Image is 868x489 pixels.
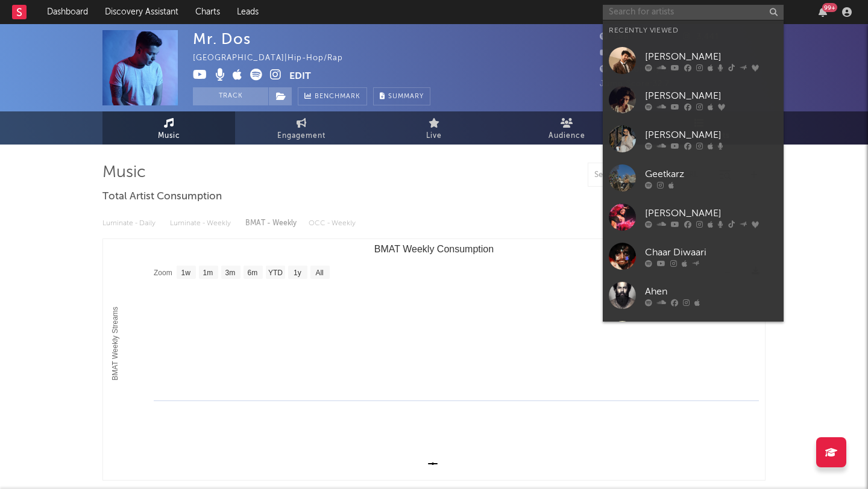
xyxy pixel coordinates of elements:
text: 1y [294,269,301,277]
a: [PERSON_NAME] [603,119,784,158]
input: Search for artists [603,5,784,20]
span: 618 [600,49,629,57]
div: Chaar Diwaari [645,245,778,260]
svg: BMAT Weekly Consumption [103,239,765,480]
text: Zoom [154,269,172,277]
div: Recently Viewed [609,23,778,38]
text: BMAT Weekly Consumption [374,244,494,254]
a: Live [368,111,500,145]
a: Music [102,111,235,145]
button: 99+ [819,7,827,17]
span: Music [158,129,180,143]
span: Benchmark [315,90,360,104]
a: Chaar Diwaari [603,237,784,276]
span: Live [426,129,442,143]
button: Edit [289,69,311,84]
a: Ali Brothers [603,315,784,354]
button: Summary [373,87,430,105]
a: Benchmark [298,87,367,105]
a: [PERSON_NAME] [603,41,784,80]
div: Geetkarz [645,167,778,181]
input: Search by song name or URL [588,170,715,180]
text: YTD [268,269,283,277]
a: Engagement [235,111,368,145]
div: 99 + [822,3,837,12]
span: Summary [388,93,424,100]
span: Total Artist Consumption [102,190,222,204]
text: 6m [248,269,258,277]
text: 1w [181,269,191,277]
a: Ahen [603,276,784,315]
text: BMAT Weekly Streams [111,307,119,381]
div: Ahen [645,284,778,299]
button: Track [193,87,268,105]
a: [PERSON_NAME] [603,80,784,119]
text: 1m [203,269,213,277]
text: All [315,269,323,277]
span: Engagement [277,129,325,143]
span: Audience [549,129,585,143]
div: [GEOGRAPHIC_DATA] | Hip-Hop/Rap [193,51,357,66]
span: 151 Monthly Listeners [600,66,700,73]
div: [PERSON_NAME] [645,206,778,220]
div: Mr. Dos [193,30,251,48]
a: Audience [500,111,633,145]
div: [PERSON_NAME] [645,89,778,103]
text: 3m [225,269,236,277]
div: [PERSON_NAME] [645,49,778,64]
a: [PERSON_NAME] [603,198,784,237]
a: Geetkarz [603,158,784,198]
span: 388 [600,33,629,41]
span: Jump Score: 32.7 [600,80,670,88]
div: [PERSON_NAME] [645,128,778,142]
